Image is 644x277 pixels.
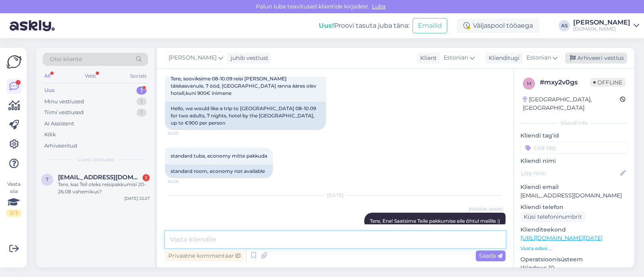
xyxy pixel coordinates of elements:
div: AI Assistent [44,120,74,128]
span: [PERSON_NAME] [169,53,217,62]
img: Askly Logo [6,54,22,70]
span: Offline [590,78,625,87]
div: Kõik [44,131,56,139]
div: Väljaspool tööaega [457,18,539,33]
div: Küsi telefoninumbrit [520,211,585,222]
div: Klienditugi [485,54,520,62]
span: tiinapukman@gmail.com [58,174,142,181]
div: Web [83,71,97,81]
p: Windows 10 [520,264,628,272]
div: Arhiveeritud [44,142,77,150]
div: 1 [142,174,150,181]
span: [PERSON_NAME] [469,206,503,212]
button: Emailid [413,18,447,33]
span: Uued vestlused [77,156,114,163]
div: [DOMAIN_NAME] [573,26,630,32]
p: Operatsioonisüsteem [520,255,628,264]
div: Uus [44,86,55,94]
div: 2 / 3 [6,209,21,217]
p: Kliendi email [520,183,628,191]
div: Arhiveeri vestlus [565,53,627,64]
span: t [46,176,49,183]
div: Vaata siia [6,181,21,217]
span: 20:23 [167,130,198,136]
span: Otsi kliente [50,55,82,64]
div: Kliendi info [520,119,628,127]
span: 20:26 [167,179,198,185]
span: Estonian [526,53,551,62]
p: Vaata edasi ... [520,245,628,252]
div: Klient [417,54,437,62]
div: Minu vestlused [44,98,84,106]
span: Tere, sooviksime 08-10.09 reisi [PERSON_NAME] täiskasvanule, 7 ööd, [GEOGRAPHIC_DATA] ranna ääres... [171,76,318,96]
span: Luba [369,3,388,10]
div: 1 [136,86,147,94]
input: Lisa tag [520,142,628,154]
div: [DATE] 22:27 [124,195,150,201]
div: standard room, economy not available [165,164,273,178]
div: AS [559,20,570,31]
a: [PERSON_NAME][DOMAIN_NAME] [573,19,639,32]
span: Estonian [444,53,468,62]
p: Kliendi nimi [520,157,628,165]
div: Proovi tasuta juba täna: [319,21,409,31]
p: Klienditeekond [520,226,628,234]
div: Privaatne kommentaar [165,250,244,261]
span: m [527,80,531,86]
div: All [43,71,52,81]
span: Tere, Ene! Saatsime Teile pakkumise eile õhtul meilile :) [370,218,500,224]
div: juhib vestlust [227,54,268,62]
div: Tere, kas Teil oleks reisipakkumisi 20-26.08 vahemikus? [58,181,150,195]
span: standard tuba, economy mitte pakkuda [171,153,267,159]
p: Kliendi tag'id [520,131,628,140]
div: Socials [128,71,148,81]
div: Hello, we would like a trip to [GEOGRAPHIC_DATA] 08-10.09 for two adults, 7 nights, hotel by the ... [165,102,326,130]
div: 1 [136,109,147,117]
input: Lisa nimi [521,169,619,178]
p: Kliendi telefon [520,203,628,211]
a: [URL][DOMAIN_NAME][DATE] [520,234,603,242]
div: [PERSON_NAME] [573,19,630,26]
div: [DATE] [165,192,506,199]
b: Uus! [319,22,334,29]
span: Saada [479,252,502,259]
p: [EMAIL_ADDRESS][DOMAIN_NAME] [520,191,628,200]
div: # mxy2v0gs [540,78,590,87]
div: 1 [136,98,147,106]
div: Tiimi vestlused [44,109,84,117]
div: [GEOGRAPHIC_DATA], [GEOGRAPHIC_DATA] [523,95,620,112]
